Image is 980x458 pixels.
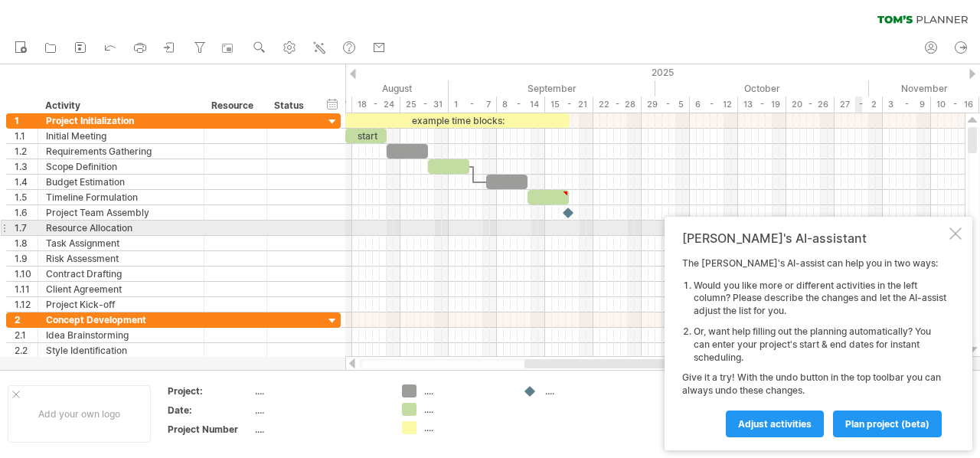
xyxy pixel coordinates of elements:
div: 3 - 9 [883,97,931,113]
div: 2.2 [15,343,38,358]
div: 6 - 12 [690,97,738,113]
div: .... [255,404,384,417]
div: October 2025 [655,80,869,97]
div: 25 - 31 [400,97,449,113]
div: Client Agreement [46,282,196,296]
div: 10 - 16 [931,97,979,113]
div: 1.9 [15,251,38,266]
span: Adjust activities [738,418,812,430]
div: Project Number [168,423,252,436]
div: Date: [168,404,252,417]
div: Concept Development [46,312,196,327]
div: 1.4 [15,175,38,189]
div: Idea Brainstorming [46,328,196,342]
div: 27 - 2 [835,97,883,113]
div: 1.6 [15,205,38,220]
div: 1.8 [15,236,38,250]
div: 8 - 14 [497,97,545,113]
div: Project Team Assembly [46,205,196,220]
div: September 2025 [449,80,655,97]
div: 29 - 5 [642,97,690,113]
div: Style Identification [46,343,196,358]
div: 1.3 [15,159,38,174]
div: .... [424,384,508,397]
div: 1.2 [15,144,38,159]
div: Project Initialization [46,113,196,128]
div: 1.7 [15,221,38,235]
a: plan project (beta) [833,411,942,437]
div: The [PERSON_NAME]'s AI-assist can help you in two ways: Give it a try! With the undo button in th... [682,257,946,437]
div: 15 - 21 [545,97,593,113]
div: Resource Allocation [46,221,196,235]
div: 1 - 7 [449,97,497,113]
div: [PERSON_NAME]'s AI-assistant [682,231,946,246]
span: plan project (beta) [845,418,929,430]
div: 1.10 [15,267,38,281]
div: 1.1 [15,129,38,143]
div: Project Kick-off [46,297,196,312]
div: 1.12 [15,297,38,312]
div: Scope Definition [46,159,196,174]
div: 1 [15,113,38,128]
div: Budget Estimation [46,175,196,189]
div: Initial Meeting [46,129,196,143]
div: 18 - 24 [352,97,400,113]
div: 2 [15,312,38,327]
div: 1.11 [15,282,38,296]
div: Add your own logo [8,385,151,443]
div: Project: [168,384,252,397]
div: Risk Assessment [46,251,196,266]
div: start [345,129,387,143]
div: Activity [45,98,195,113]
li: Or, want help filling out the planning automatically? You can enter your project's start & end da... [694,326,946,364]
div: Requirements Gathering [46,144,196,159]
div: 22 - 28 [593,97,642,113]
div: Timeline Formulation [46,190,196,204]
div: example time blocks: [345,113,570,128]
div: Resource [211,98,258,113]
div: 13 - 19 [738,97,786,113]
div: Status [274,98,308,113]
a: Adjust activities [726,411,824,437]
div: .... [424,421,508,434]
div: .... [255,423,384,436]
li: Would you like more or different activities in the left column? Please describe the changes and l... [694,280,946,318]
div: 2.1 [15,328,38,342]
div: 1.5 [15,190,38,204]
div: Contract Drafting [46,267,196,281]
div: 20 - 26 [786,97,835,113]
div: .... [255,384,384,397]
div: .... [545,384,629,397]
div: .... [424,403,508,416]
div: Task Assignment [46,236,196,250]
